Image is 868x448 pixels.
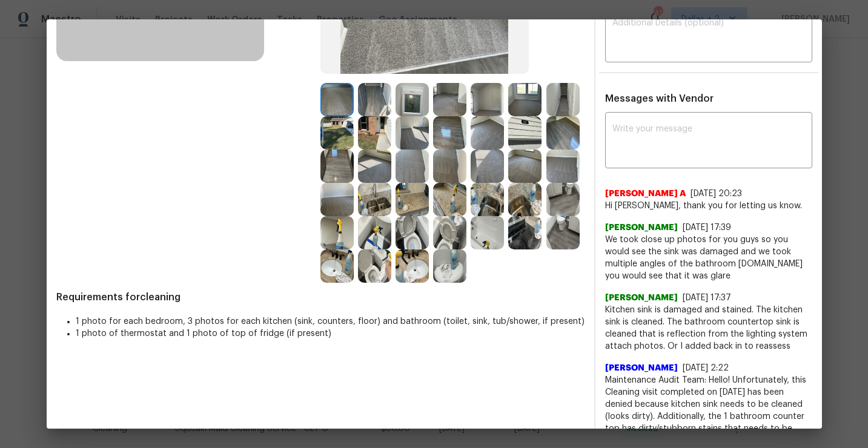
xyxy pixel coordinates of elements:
span: Messages with Vendor [605,94,714,104]
span: We took close up photos for you guys so you would see the sink was damaged and we took multiple a... [605,234,812,282]
span: Kitchen sink is damaged and stained. The kitchen sink is cleaned. The bathroom countertop sink is... [605,304,812,352]
span: Hi [PERSON_NAME], thank you for letting us know. [605,200,812,212]
span: [PERSON_NAME] A [605,188,686,200]
span: Requirements for cleaning [56,291,585,303]
span: [PERSON_NAME] [605,292,678,304]
span: [DATE] 17:37 [683,294,731,302]
span: [PERSON_NAME] [605,222,678,234]
span: [DATE] 2:22 [683,364,729,372]
li: 1 photo of thermostat and 1 photo of top of fridge (if present) [76,328,585,340]
span: [PERSON_NAME] [605,362,678,374]
span: [DATE] 20:23 [691,189,742,198]
span: [DATE] 17:39 [683,223,731,232]
li: 1 photo for each bedroom, 3 photos for each kitchen (sink, counters, floor) and bathroom (toilet,... [76,315,585,328]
